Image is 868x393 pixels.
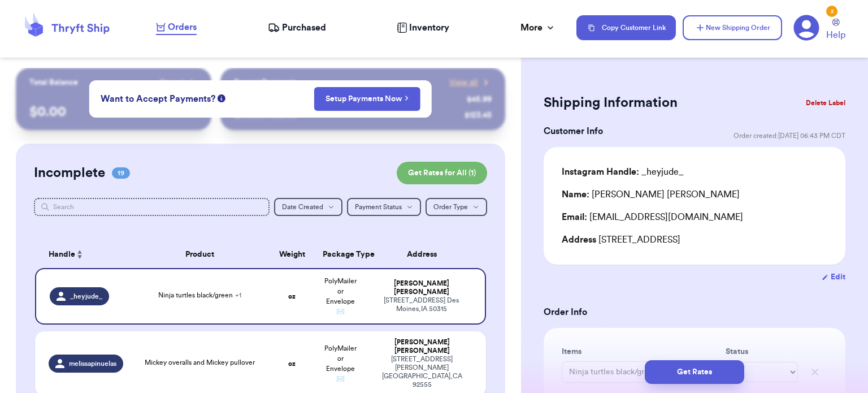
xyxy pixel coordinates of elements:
[324,278,357,315] span: PolyMailer or Envelope ✉️
[426,198,487,216] button: Order Type
[160,77,198,88] a: Payout
[449,77,492,88] a: View all
[371,296,471,313] div: [STREET_ADDRESS] Des Moines , IA 50315
[544,305,845,319] h3: Order Info
[683,15,782,40] button: New Shipping Order
[314,87,420,111] button: Setup Payments Now
[826,28,845,42] span: Help
[397,162,487,184] button: Get Rates for All (1)
[70,292,102,301] span: _heyjude_
[371,338,472,355] div: [PERSON_NAME] [PERSON_NAME]
[274,198,342,216] button: Date Created
[449,77,478,88] span: View all
[316,241,364,268] th: Package Type
[371,279,471,296] div: [PERSON_NAME] [PERSON_NAME]
[734,131,845,140] span: Order created: [DATE] 06:43 PM CDT
[465,110,492,121] div: $ 123.45
[112,167,130,179] span: 19
[562,167,639,176] span: Instagram Handle:
[75,248,84,261] button: Sort ascending
[156,20,197,35] a: Orders
[801,90,850,115] button: Delete Label
[364,241,486,268] th: Address
[397,21,449,34] a: Inventory
[324,345,357,382] span: PolyMailer or Envelope ✉️
[562,233,827,247] div: [STREET_ADDRESS]
[132,241,267,268] th: Product
[562,213,587,222] span: Email:
[793,15,819,41] a: 2
[562,210,827,224] div: [EMAIL_ADDRESS][DOMAIN_NAME]
[158,292,241,299] span: Ninja turtles black/green
[145,359,255,366] span: Mickey overalls and Mickey pullover
[34,164,105,182] h2: Incomplete
[325,93,409,105] a: Setup Payments Now
[34,198,270,216] input: Search
[562,235,596,244] span: Address
[467,94,492,105] div: $ 45.99
[822,271,845,283] button: Edit
[371,355,472,389] div: [STREET_ADDRESS] [PERSON_NAME][GEOGRAPHIC_DATA] , CA 92555
[29,77,78,88] p: Total Balance
[282,204,323,210] span: Date Created
[544,124,603,138] h3: Customer Info
[520,21,556,34] div: More
[29,103,198,121] p: $ 0.00
[235,292,241,299] span: + 1
[409,21,449,34] span: Inventory
[168,20,197,34] span: Orders
[726,346,798,357] label: Status
[288,293,296,300] strong: oz
[826,6,837,17] div: 2
[562,165,684,179] div: _heyjude_
[288,360,296,367] strong: oz
[355,204,402,210] span: Payment Status
[347,198,421,216] button: Payment Status
[282,21,326,34] span: Purchased
[268,241,316,268] th: Weight
[433,204,468,210] span: Order Type
[645,360,744,384] button: Get Rates
[234,77,297,88] p: Recent Payments
[49,249,75,261] span: Handle
[69,359,116,368] span: melissapinuelas
[101,92,215,106] span: Want to Accept Payments?
[160,77,184,88] span: Payout
[826,19,845,42] a: Help
[576,15,676,40] button: Copy Customer Link
[268,21,326,34] a: Purchased
[562,188,740,201] div: [PERSON_NAME] [PERSON_NAME]
[562,190,589,199] span: Name:
[544,94,678,112] h2: Shipping Information
[562,346,721,357] label: Items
